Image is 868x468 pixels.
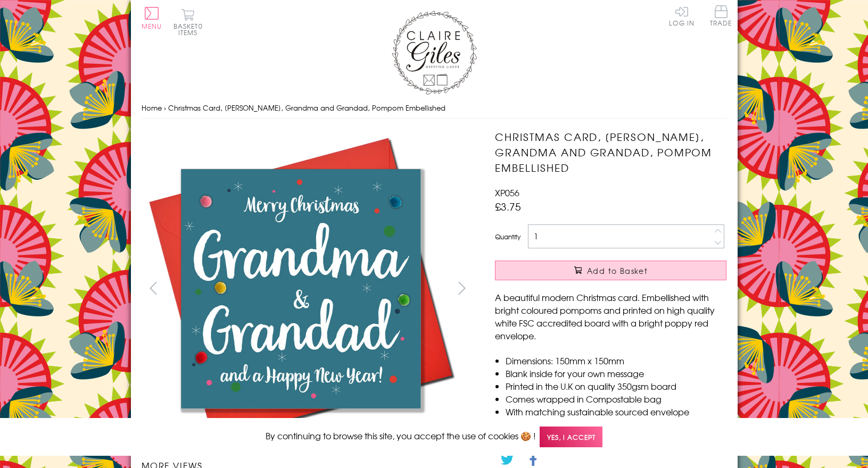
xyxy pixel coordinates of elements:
[173,9,203,36] button: Basket0 items
[142,7,162,29] button: Menu
[495,129,726,175] h1: Christmas Card, [PERSON_NAME], Grandma and Grandad, Pompom Embellished
[495,186,519,199] span: XP056
[506,380,726,392] li: Printed in the U.K on quality 350gsm board
[495,232,520,241] label: Quantity
[142,276,166,300] button: prev
[540,427,602,447] span: Yes, I accept
[710,5,732,28] a: Trade
[587,265,648,276] span: Add to Basket
[392,11,477,95] img: Claire Giles Greetings Cards
[142,21,162,31] span: Menu
[506,392,726,405] li: Comes wrapped in Compostable bag
[142,103,162,113] a: Home
[506,354,726,367] li: Dimensions: 150mm x 150mm
[506,405,726,418] li: With matching sustainable sourced envelope
[495,291,726,342] p: A beautiful modern Christmas card. Embellished with bright coloured pompoms and printed on high q...
[142,97,727,119] nav: breadcrumbs
[495,199,521,214] span: £3.75
[474,129,793,448] img: Christmas Card, Dotty, Grandma and Grandad, Pompom Embellished
[141,129,460,448] img: Christmas Card, Dotty, Grandma and Grandad, Pompom Embellished
[710,5,732,26] span: Trade
[506,367,726,380] li: Blank inside for your own message
[164,103,166,113] span: ›
[495,261,726,280] button: Add to Basket
[168,103,445,113] span: Christmas Card, [PERSON_NAME], Grandma and Grandad, Pompom Embellished
[178,21,203,37] span: 0 items
[669,5,695,26] a: Log In
[450,276,474,300] button: next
